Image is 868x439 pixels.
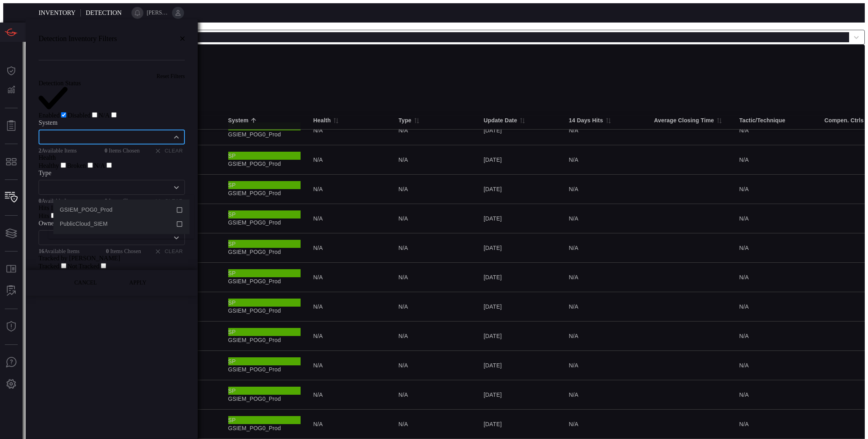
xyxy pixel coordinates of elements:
button: Not Tracked [68,262,108,270]
td: [DATE] [477,175,563,204]
button: Reset Filters [144,73,198,80]
div: Compen. Ctrls [825,115,864,125]
label: System [39,119,185,126]
span: N/A [569,186,579,192]
button: Ask Us A Question [2,353,21,372]
span: N/A [399,245,408,251]
td: [DATE] [477,233,563,263]
div: SP [228,269,301,277]
span: N/A [569,392,579,398]
span: N/A [98,112,110,119]
span: N/A [313,215,323,222]
span: N/A [739,303,749,310]
td: [DATE] [477,322,563,351]
div: SP [228,152,301,160]
div: SP [228,181,301,189]
span: N/A [94,162,105,169]
span: N/A [739,127,749,134]
span: Sort by 14 Days Hits descending [603,117,612,124]
button: N/A [98,111,118,119]
span: Sort by Health ascending [331,117,340,124]
div: GSIEM_POG0_Prod [228,210,301,227]
span: N/A [313,392,323,398]
span: N/A [313,186,323,192]
td: [DATE] [477,380,563,410]
div: Available Items [39,148,77,154]
button: Hits [39,212,57,220]
div: Update Date [484,115,517,125]
div: GSIEM_POG0_Prod [228,387,301,403]
td: [DATE] [477,116,563,145]
li: PublicCloud_SIEM [53,217,190,231]
span: N/A [569,333,579,339]
td: [DATE] [477,145,563,175]
div: GSIEM_POG0_Prod [228,181,301,197]
div: Hits In The Last 14 Days [39,204,185,212]
span: N/A [739,333,749,339]
span: Inventory [39,9,76,16]
div: Tactic/Technique [739,115,786,125]
span: Tracked [39,263,59,270]
div: SP [228,299,301,307]
span: N/A [399,303,408,310]
span: N/A [313,362,323,369]
span: Broken [67,162,86,169]
span: GSIEM_POG0_Prod [60,206,113,213]
li: GSIEM_POG0_Prod [53,203,190,217]
div: GSIEM_POG0_Prod [228,328,301,344]
span: N/A [739,215,749,222]
span: N/A [569,215,579,222]
td: [DATE] [477,351,563,380]
div: Health [313,115,331,125]
button: Cards [2,224,21,243]
button: Cancel [66,278,106,288]
b: 0 [106,248,109,254]
span: N/A [399,127,408,134]
span: Sort by Average Closing Time descending [714,117,723,124]
button: Tracked [39,262,68,270]
div: Available Items [39,198,77,204]
span: N/A [313,421,323,427]
span: N/A [569,421,579,427]
div: GSIEM_POG0_Prod [228,240,301,256]
td: [DATE] [477,292,563,322]
span: N/A [399,362,408,369]
span: Detection [86,9,122,16]
span: N/A [569,245,579,251]
span: N/A [399,157,408,163]
button: Broken [67,161,94,169]
span: N/A [739,392,749,398]
span: N/A [569,127,579,134]
button: Threat Intelligence [2,317,21,336]
button: Apply [118,278,158,288]
div: SP [228,328,301,336]
div: Type [399,115,411,125]
span: N/A [739,157,749,163]
div: Available Items [39,248,80,255]
div: GSIEM_POG0_Prod [228,416,301,432]
div: Detection Status [39,80,185,87]
div: GSIEM_POG0_Prod [228,269,301,285]
button: Detections [2,80,21,100]
span: Sorted by System ascending [248,117,258,124]
span: N/A [399,421,408,427]
td: [DATE] [477,263,563,292]
button: Open [171,182,182,193]
button: Dashboard [2,61,21,80]
b: 16 [39,248,44,254]
span: PublicCloud_SIEM [60,221,108,227]
span: Hits [39,212,49,219]
button: Enabled [39,87,68,119]
span: Enabled [39,112,59,119]
td: [DATE] [477,410,563,439]
span: N/A [313,245,323,251]
span: N/A [739,186,749,192]
div: Average Closing Time [654,115,714,125]
div: GSIEM_POG0_Prod [228,299,301,315]
span: N/A [313,333,323,339]
button: Rule Catalog [2,260,21,279]
span: N/A [569,157,579,163]
button: N/A [94,161,113,169]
